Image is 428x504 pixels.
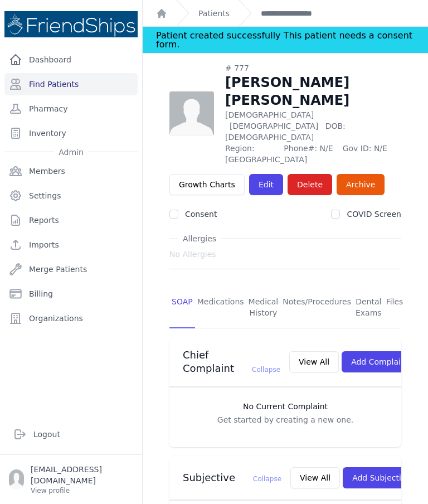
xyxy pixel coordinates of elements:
[288,174,332,195] button: Delete
[4,209,138,231] a: Reports
[169,174,245,195] a: Growth Charts
[4,98,138,120] a: Pharmacy
[198,8,230,19] a: Patients
[384,287,406,328] a: Files
[185,210,217,219] label: Consent
[4,122,138,144] a: Inventory
[4,307,138,329] a: Organizations
[289,351,339,372] button: View All
[225,62,401,74] div: # 777
[284,143,335,165] span: Phone#: N/E
[181,414,390,425] p: Get started by creating a new one.
[183,348,280,375] h3: Chief Complaint
[246,287,281,328] a: Medical History
[290,467,340,488] button: View All
[169,287,195,328] a: SOAP
[347,210,401,219] label: COVID Screen
[9,464,133,495] a: [EMAIL_ADDRESS][DOMAIN_NAME] View profile
[253,475,281,483] span: Collapse
[178,233,221,244] span: Allergies
[249,174,283,195] a: Edit
[225,109,401,143] p: [DEMOGRAPHIC_DATA]
[169,91,214,136] img: person-242608b1a05df3501eefc295dc1bc67a.jpg
[9,423,133,445] a: Logout
[252,366,280,374] span: Collapse
[54,147,88,158] span: Admin
[280,287,353,328] a: Notes/Procedures
[4,49,138,71] a: Dashboard
[230,122,318,130] span: [DEMOGRAPHIC_DATA]
[342,351,418,372] button: Add Complaint
[169,249,216,260] span: No Allergies
[4,234,138,256] a: Imports
[225,74,401,109] h1: [PERSON_NAME] [PERSON_NAME]
[225,143,277,165] span: Region: [GEOGRAPHIC_DATA]
[169,287,401,328] nav: Tabs
[343,467,420,488] button: Add Subjective
[353,287,384,328] a: Dental Exams
[183,471,281,484] h3: Subjective
[4,73,138,95] a: Find Patients
[181,401,390,412] h3: No Current Complaint
[4,283,138,305] a: Billing
[4,160,138,182] a: Members
[143,27,428,54] div: Notification
[31,464,133,486] p: [EMAIL_ADDRESS][DOMAIN_NAME]
[337,174,385,195] a: Archive
[156,27,415,53] div: Patient created successfully This patient needs a consent form.
[195,287,246,328] a: Medications
[31,486,133,495] p: View profile
[4,11,138,37] img: Medical Missions EMR
[4,185,138,207] a: Settings
[4,258,138,280] a: Merge Patients
[343,143,401,165] span: Gov ID: N/E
